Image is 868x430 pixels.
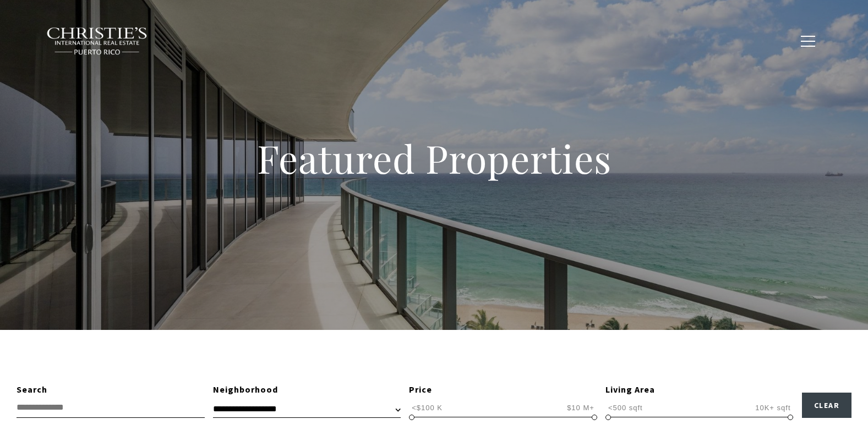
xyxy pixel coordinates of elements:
[187,134,682,183] h1: Featured Properties
[46,27,149,56] img: Christie's International Real Estate black text logo
[564,403,597,413] span: $10 M+
[605,403,646,413] span: <500 sqft
[752,403,793,413] span: 10K+ sqft
[605,383,794,397] div: Living Area
[409,403,445,413] span: <$100 K
[409,383,597,397] div: Price
[802,393,852,418] button: Clear
[17,383,205,397] div: Search
[213,383,401,397] div: Neighborhood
